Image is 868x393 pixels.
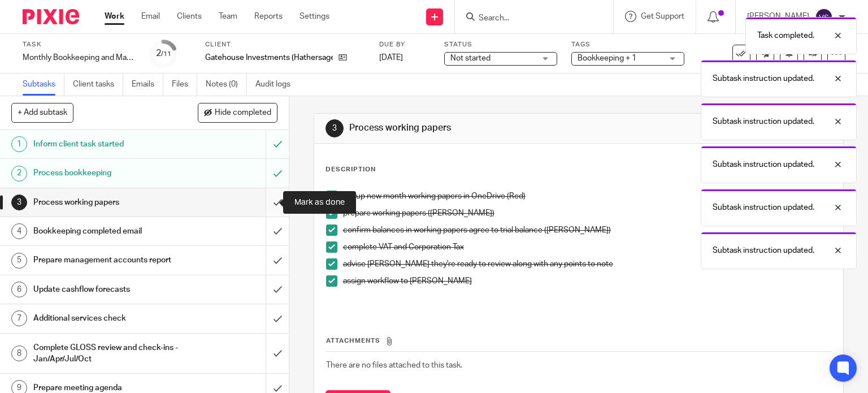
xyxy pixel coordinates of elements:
[73,74,123,96] a: Client tasks
[255,74,299,96] a: Audit logs
[713,202,814,213] p: Subtask instruction updated.
[11,223,27,239] div: 4
[11,103,73,122] button: + Add subtask
[11,282,27,297] div: 6
[23,40,136,49] label: Task
[11,253,27,269] div: 5
[326,338,380,344] span: Attachments
[343,208,832,219] p: prepare working papers ([PERSON_NAME])
[713,159,814,170] p: Subtask instruction updated.
[198,103,277,122] button: Hide completed
[379,40,430,49] label: Due by
[343,241,832,253] p: complete VAT and Corporation Tax
[11,310,27,326] div: 7
[33,165,181,182] h1: Process bookkeeping
[11,195,27,210] div: 3
[33,223,181,240] h1: Bookkeeping completed email
[343,224,832,236] p: confirm balances in working papers agree to trial balance ([PERSON_NAME])
[11,136,27,152] div: 1
[713,245,814,256] p: Subtask instruction updated.
[33,310,181,327] h1: Additional services check
[205,40,365,49] label: Client
[713,73,814,84] p: Subtask instruction updated.
[326,361,462,369] span: There are no files attached to this task.
[105,11,124,22] a: Work
[161,51,171,57] small: /11
[343,258,832,270] p: advise [PERSON_NAME] they're ready to review along with any points to note
[206,74,247,96] a: Notes (0)
[172,74,197,96] a: Files
[300,11,329,22] a: Settings
[343,191,832,202] p: set up new month working papers in OneDrive (Red)
[219,11,237,22] a: Team
[254,11,283,22] a: Reports
[132,74,163,96] a: Emails
[343,275,832,287] p: assign workflow to [PERSON_NAME]
[205,52,333,63] p: Gatehouse Investments (Hathersage) Ltd
[349,122,602,134] h1: Process working papers
[23,9,79,24] img: Pixie
[11,166,27,182] div: 2
[325,119,344,137] div: 3
[33,194,181,211] h1: Process working papers
[141,11,160,22] a: Email
[815,8,833,26] img: svg%3E
[757,30,814,41] p: Task completed.
[11,346,27,361] div: 8
[177,11,202,22] a: Clients
[713,116,814,127] p: Subtask instruction updated.
[379,54,403,62] span: [DATE]
[33,136,181,153] h1: Inform client task started
[325,165,376,174] p: Description
[33,252,181,269] h1: Prepare management accounts report
[23,74,64,96] a: Subtasks
[33,339,181,368] h1: Complete GLOSS review and check-ins - Jan/Apr/Jul/Oct
[215,109,271,118] span: Hide completed
[156,47,171,60] div: 2
[23,52,136,63] div: Monthly Bookkeeping and Management Accounts - Colemans Deli
[33,281,181,298] h1: Update cashflow forecasts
